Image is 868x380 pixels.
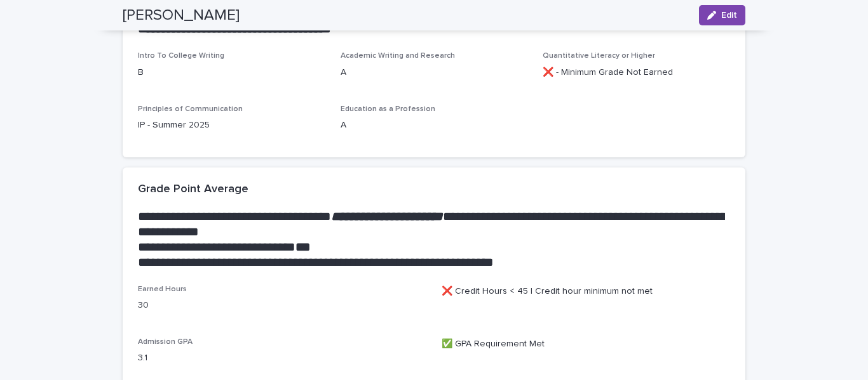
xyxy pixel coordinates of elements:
[721,11,737,20] span: Edit
[138,299,426,312] p: 30
[138,105,243,113] span: Principles of Communication
[699,5,745,25] button: Edit
[543,66,730,79] p: ❌ - Minimum Grade Not Earned
[138,52,224,60] span: Intro To College Writing
[138,338,193,346] span: Admission GPA
[138,351,426,365] p: 3.1
[543,52,655,60] span: Quantitative Literacy or Higher
[123,6,240,25] h2: [PERSON_NAME]
[341,52,455,60] span: Academic Writing and Research
[341,105,435,113] span: Education as a Profession
[138,285,187,293] span: Earned Hours
[442,285,730,298] p: ❌ Credit Hours < 45 | Credit hour minimum not met
[138,66,325,79] p: B
[341,66,528,79] p: A
[442,337,730,351] p: ✅ GPA Requirement Met
[138,119,325,132] p: IP - Summer 2025
[138,183,248,197] h2: Grade Point Average
[341,119,528,132] p: A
